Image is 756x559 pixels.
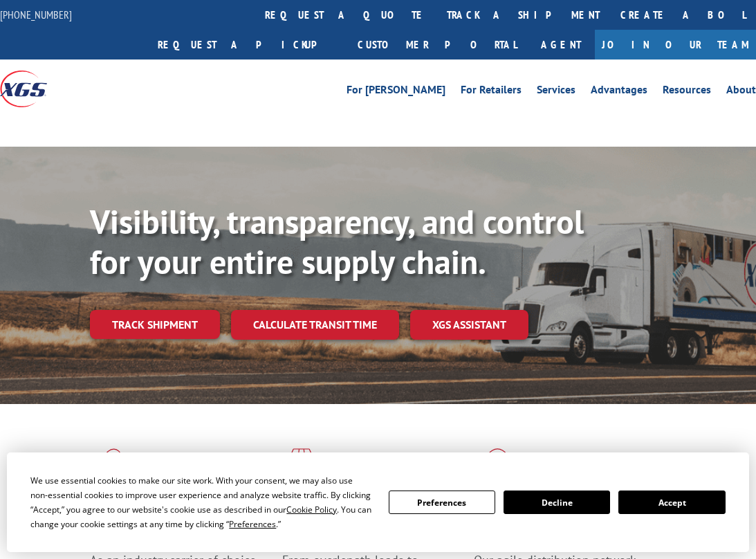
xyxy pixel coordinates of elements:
a: Request a pickup [147,30,347,59]
a: Join Our Team [595,30,756,59]
a: Services [537,84,575,100]
button: Preferences [389,491,495,514]
a: XGS ASSISTANT [410,310,528,340]
img: xgs-icon-focused-on-flooring-red [282,448,315,484]
a: Agent [527,30,595,59]
img: xgs-icon-total-supply-chain-intelligence-red [90,448,133,484]
a: For [PERSON_NAME] [347,84,445,100]
div: Cookie Consent Prompt [7,452,749,552]
img: xgs-icon-flagship-distribution-model-red [474,448,522,484]
div: We use essential cookies to make our site work. With your consent, we may also use non-essential ... [30,473,371,531]
span: Preferences [229,518,276,530]
a: Calculate transit time [231,310,399,340]
a: Resources [663,84,711,100]
a: Track shipment [90,310,220,339]
a: Customer Portal [347,30,527,59]
b: Visibility, transparency, and control for your entire supply chain. [90,200,584,283]
button: Accept [618,491,725,514]
a: For Retailers [461,84,522,100]
span: Cookie Policy [286,504,337,515]
a: About [726,84,756,100]
button: Decline [504,491,610,514]
a: Advantages [591,84,647,100]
